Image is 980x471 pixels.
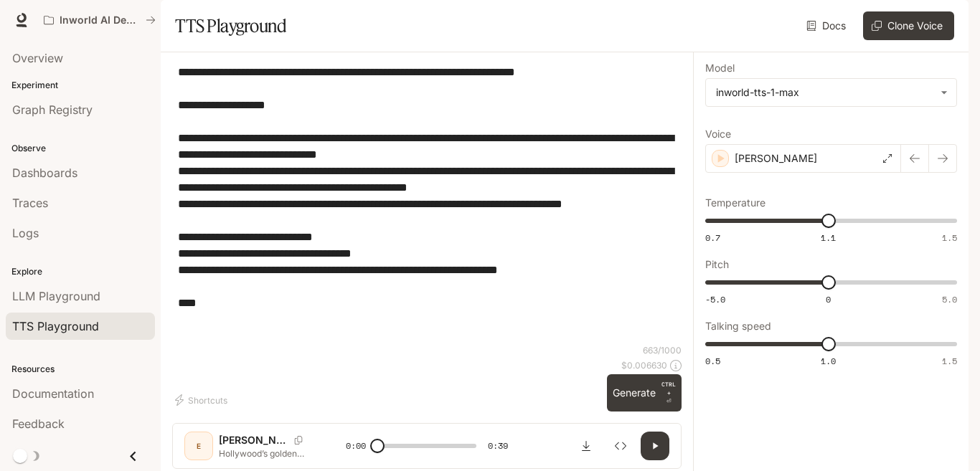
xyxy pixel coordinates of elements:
div: inworld-tts-1-max [706,79,956,106]
button: Shortcuts [172,389,233,411]
span: 1.5 [942,355,957,367]
p: ⏎ [661,380,676,406]
p: Talking speed [705,321,771,331]
span: 1.1 [821,232,836,244]
span: 0:39 [488,439,508,453]
p: Inworld AI Demos [60,14,140,27]
span: 0 [826,293,831,305]
span: 0.7 [705,232,720,244]
p: Model [705,63,735,73]
p: $ 0.006630 [621,359,667,371]
p: [PERSON_NAME] [735,151,817,166]
p: Temperature [705,198,765,208]
p: CTRL + [661,380,676,397]
h1: TTS Playground [175,11,286,40]
span: 1.5 [942,232,957,244]
div: E [187,434,210,457]
button: All workspaces [37,6,162,34]
div: inworld-tts-1-max [716,85,933,100]
button: Download audio [572,432,600,460]
button: Inspect [606,432,635,460]
span: -5.0 [705,293,725,305]
p: [PERSON_NAME] [219,433,288,447]
p: Hollywood’s golden couple… but tell me, who’s the better actor? [PERSON_NAME] or [PERSON_NAME]? "... [219,447,311,460]
button: GenerateCTRL +⏎ [607,374,682,411]
span: 5.0 [942,293,957,305]
span: 0:00 [346,439,366,453]
button: Copy Voice ID [288,436,308,444]
span: 1.0 [821,355,836,367]
a: Docs [804,11,852,40]
button: Clone Voice [863,11,954,40]
p: Voice [705,129,731,139]
p: Pitch [705,260,729,270]
span: 0.5 [705,355,720,367]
